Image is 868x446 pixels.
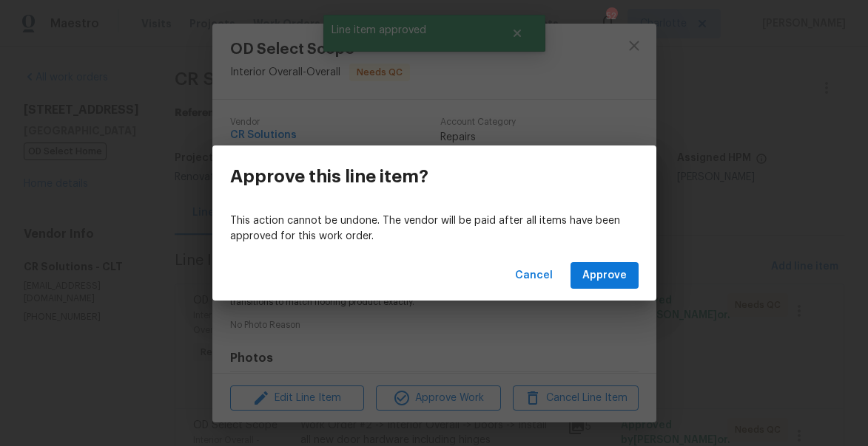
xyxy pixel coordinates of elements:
span: Cancel [515,267,553,285]
h3: Approve this line item? [230,166,428,187]
button: Approve [571,262,639,289]
button: Cancel [509,262,559,289]
p: This action cannot be undone. The vendor will be paid after all items have been approved for this... [230,213,639,244]
span: Approve [582,267,627,285]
